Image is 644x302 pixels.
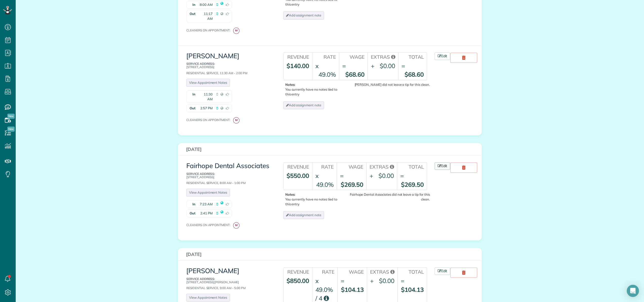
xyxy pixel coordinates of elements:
[315,276,319,285] div: x
[187,1,197,8] strong: In
[186,172,215,176] b: Service Address:
[401,62,405,70] div: =
[186,79,230,87] a: View Appointment Notes
[186,62,272,69] p: [STREET_ADDRESS]
[287,277,309,285] strong: $850.00
[186,294,230,301] a: View Appointment Notes
[341,286,364,293] strong: $104.13
[7,127,15,132] span: New
[398,53,427,61] th: Total
[283,268,312,275] th: Revenue
[285,83,295,87] b: Notes:
[186,118,232,122] span: Cleaners on appointment:
[366,163,397,170] th: Extras
[315,171,319,180] div: x
[435,52,450,60] a: Edit
[370,276,374,285] div: +
[405,71,424,78] strong: $68.60
[368,53,398,61] th: Extras
[397,163,427,170] th: Total
[342,62,346,70] div: =
[339,53,368,61] th: Wage
[337,268,367,275] th: Wage
[186,252,474,257] h3: [DATE]
[283,211,324,219] a: Add assignment note
[186,223,232,227] span: Cleaners on appointment:
[370,171,373,180] div: +
[380,62,395,70] div: $0.00
[340,171,344,180] div: =
[379,276,394,285] div: $0.00
[186,52,239,60] a: [PERSON_NAME]
[312,268,337,275] th: Rate
[285,192,295,196] b: Notes:
[283,163,312,170] th: Revenue
[186,277,272,290] div: Residential Service, 9:00 AM - 5:00 PM
[187,105,197,112] strong: Out
[283,11,324,19] a: Add assignment note
[186,162,269,170] a: Fairhope Dental Associates
[186,277,272,284] p: [STREET_ADDRESS][PERSON_NAME]
[186,172,272,179] p: [STREET_ADDRESS]
[186,62,272,75] div: Residential Service, 11:30 AM - 2:00 PM
[285,192,342,207] p: You currently have no notes tied to this entry
[200,2,213,7] span: 8:00 AM
[186,267,239,275] a: [PERSON_NAME]
[337,163,367,170] th: Wage
[200,106,213,111] span: 2:57 PM
[283,53,312,61] th: Revenue
[233,117,239,124] span: IV
[435,267,450,275] a: Edit
[312,163,336,170] th: Rate
[318,70,336,79] div: 49.0%
[316,180,334,189] div: 49.0%
[401,286,424,293] strong: $104.13
[343,82,430,87] div: [PERSON_NAME] did not leave a tip for this clean.
[367,268,397,275] th: Extras
[186,28,232,32] span: Cleaners on appointment:
[285,82,342,97] p: You currently have no notes tied to this entry
[200,211,213,216] span: 2:41 PM
[435,162,450,170] a: Edit
[7,114,15,119] span: New
[187,210,197,217] strong: Out
[400,171,404,180] div: =
[287,172,309,179] strong: $550.00
[401,181,424,188] strong: $269.50
[315,62,319,70] div: x
[378,171,394,180] div: $0.00
[343,192,430,202] div: Fairhope Dental Associates did not leave a tip for this clean.
[401,276,404,285] div: =
[341,276,344,285] div: =
[186,277,215,281] b: Service Address:
[397,268,427,275] th: Total
[198,92,213,102] span: 11:30 AM
[187,91,197,103] strong: In
[287,62,309,70] strong: $140.00
[186,172,272,185] div: Residential Service, 8:00 AM - 1:00 PM
[371,62,374,70] div: +
[312,53,339,61] th: Rate
[283,101,324,109] a: Add assignment note
[233,28,239,34] span: IV
[345,71,365,78] strong: $68.60
[186,189,230,196] a: View Appointment Notes
[187,10,197,22] strong: Out
[341,181,364,188] strong: $269.50
[627,285,639,297] div: Open Intercom Messenger
[187,200,197,208] strong: In
[233,222,239,229] span: IV
[198,11,213,21] span: 11:17 AM
[186,62,215,66] b: Service Address:
[186,147,474,152] h3: [DATE]
[200,202,213,207] span: 7:23 AM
